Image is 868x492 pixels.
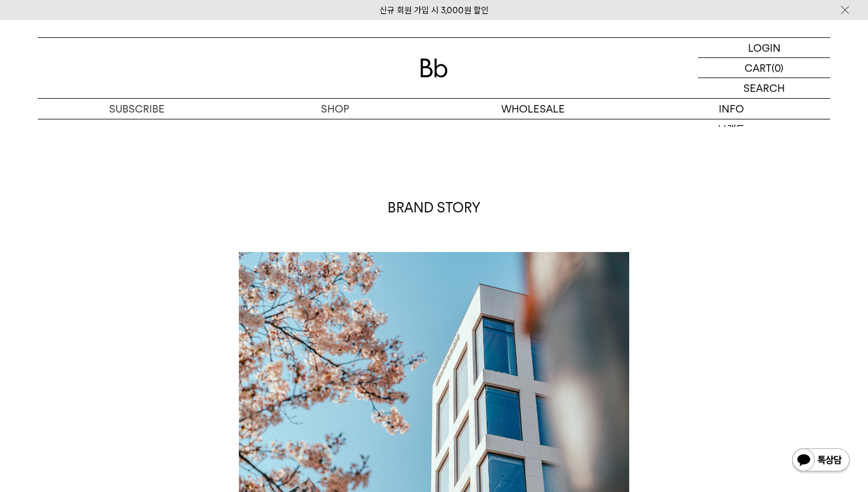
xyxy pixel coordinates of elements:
[38,99,236,119] a: SUBSCRIBE
[632,99,830,119] p: INFO
[743,78,785,98] p: SEARCH
[632,119,830,139] a: 브랜드
[379,5,489,16] a: 신규 회원 가입 시 3,000원 할인
[434,99,632,119] p: WHOLESALE
[748,38,781,57] p: LOGIN
[420,59,448,78] img: 로고
[791,447,851,475] img: 카카오톡 채널 1:1 채팅 버튼
[772,58,784,78] p: (0)
[698,38,830,58] a: LOGIN
[239,198,629,218] p: BRAND STORY
[236,99,434,119] a: SHOP
[698,58,830,78] a: CART (0)
[745,58,772,78] p: CART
